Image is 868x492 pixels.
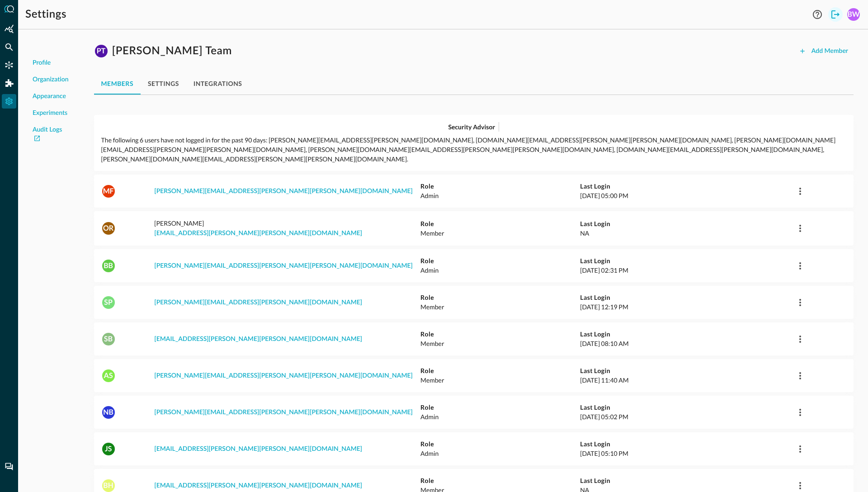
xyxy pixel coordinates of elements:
a: [PERSON_NAME][EMAIL_ADDRESS][PERSON_NAME][PERSON_NAME][DOMAIN_NAME] [154,409,413,416]
div: NB [102,406,115,419]
h5: Role [420,293,580,302]
div: BW [847,8,860,21]
p: Member [420,302,580,312]
div: BH [102,479,115,492]
div: Settings [2,94,16,109]
p: Member [420,228,580,238]
h5: Last Login [580,256,793,265]
h5: Role [420,219,580,228]
span: Experiments [33,109,67,118]
div: Chat [2,459,16,474]
a: [EMAIL_ADDRESS][PERSON_NAME][PERSON_NAME][DOMAIN_NAME] [154,483,362,489]
a: Audit Logs [33,125,69,144]
button: integrations [186,73,250,95]
button: Logout [828,7,843,22]
h5: Last Login [580,182,793,191]
p: Admin [420,191,580,200]
a: [EMAIL_ADDRESS][PERSON_NAME][PERSON_NAME][DOMAIN_NAME] [154,446,362,452]
div: PT [95,45,108,57]
a: [PERSON_NAME][EMAIL_ADDRESS][PERSON_NAME][PERSON_NAME][DOMAIN_NAME] [154,188,413,194]
a: [PERSON_NAME][EMAIL_ADDRESS][PERSON_NAME][DOMAIN_NAME] [154,299,362,306]
div: Connectors [2,58,16,72]
p: [DATE] 08:10 AM [580,339,793,348]
p: [DATE] 02:31 PM [580,265,793,275]
p: [DATE] 11:40 AM [580,375,793,385]
p: Member [420,375,580,385]
h1: [PERSON_NAME] Team [112,44,232,58]
h5: Role [420,403,580,412]
button: Help [810,7,825,22]
a: [EMAIL_ADDRESS][PERSON_NAME][PERSON_NAME][DOMAIN_NAME] [154,336,362,342]
div: BB [102,260,115,272]
div: Add Member [811,46,848,57]
h5: Last Login [580,330,793,339]
button: Add Member [793,44,854,58]
div: SP [102,296,115,309]
h5: Last Login [580,219,793,228]
div: SB [102,333,115,345]
span: Profile [33,58,51,68]
button: settings [141,73,186,95]
h5: Role [420,182,580,191]
h5: Role [420,256,580,265]
h5: Role [420,440,580,449]
p: Member [420,339,580,348]
p: [DATE] 05:10 PM [580,449,793,458]
h5: Role [420,476,580,485]
a: [PERSON_NAME][EMAIL_ADDRESS][PERSON_NAME][PERSON_NAME][DOMAIN_NAME] [154,373,413,379]
div: Federated Search [2,40,16,54]
a: [PERSON_NAME][EMAIL_ADDRESS][PERSON_NAME][PERSON_NAME][DOMAIN_NAME] [154,263,413,269]
div: JS [102,443,115,455]
p: Admin [420,449,580,458]
h5: Role [420,366,580,375]
p: [DATE] 05:00 PM [580,191,793,200]
a: [EMAIL_ADDRESS][PERSON_NAME][PERSON_NAME][DOMAIN_NAME] [154,230,362,237]
p: NA [580,228,793,238]
div: Addons [2,76,17,90]
h5: Last Login [580,403,793,412]
button: members [94,73,141,95]
span: Organization [33,75,69,85]
div: MF [102,185,115,198]
p: [DATE] 12:19 PM [580,302,793,312]
h5: Last Login [580,440,793,449]
p: Security Advisor [448,122,495,132]
p: [PERSON_NAME] [154,218,420,238]
div: Summary Insights [2,22,16,36]
p: [DATE] 05:02 PM [580,412,793,421]
h1: Settings [25,7,66,22]
h5: Last Login [580,476,793,485]
div: AS [102,369,115,382]
h5: Last Login [580,293,793,302]
p: Admin [420,265,580,275]
p: The following 6 users have not logged in for the past 90 days: [PERSON_NAME][EMAIL_ADDRESS][PERSO... [101,135,846,164]
h5: Last Login [580,366,793,375]
div: OR [102,222,115,235]
h5: Role [420,330,580,339]
span: Appearance [33,92,66,101]
p: Admin [420,412,580,421]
